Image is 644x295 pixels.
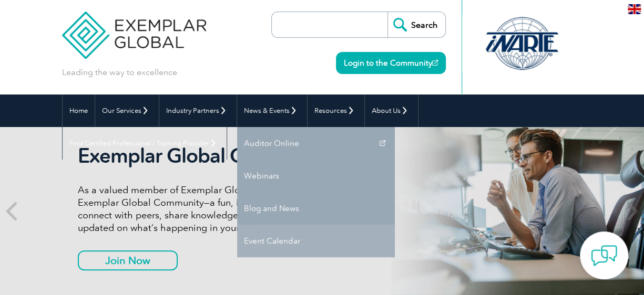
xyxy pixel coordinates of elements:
img: open_square.png [432,60,438,66]
img: en [628,4,641,14]
a: Industry Partners [159,94,237,127]
a: Auditor Online [237,127,395,160]
a: Home [63,94,95,127]
a: News & Events [237,94,307,127]
input: Search [387,12,445,37]
img: contact-chat.png [591,243,617,269]
a: About Us [365,94,418,127]
a: Join Now [78,250,178,270]
a: Blog and News [237,192,395,225]
a: Event Calendar [237,225,395,257]
a: Our Services [95,94,159,127]
a: Find Certified Professional / Training Provider [63,127,227,160]
a: Resources [308,94,364,127]
p: As a valued member of Exemplar Global, we invite you to join the Exemplar Global Community—a fun,... [78,184,401,234]
a: Webinars [237,160,395,192]
a: Login to the Community [336,52,446,74]
p: Leading the way to excellence [62,67,177,78]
